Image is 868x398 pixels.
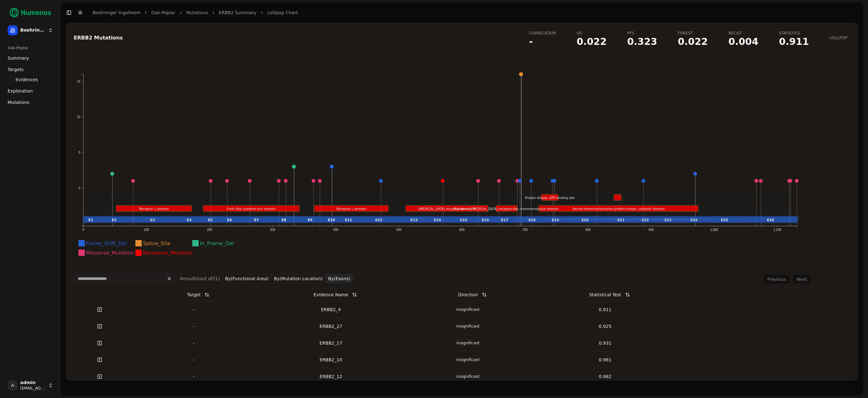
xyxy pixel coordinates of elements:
[5,97,56,107] a: Mutations
[86,240,127,247] text: Frame_Shift_Del
[180,276,198,281] span: 6 result s
[522,228,528,232] text: 700
[112,218,116,222] text: E2
[667,23,718,54] a: Forest0.022
[648,228,654,232] text: 900
[74,35,509,40] div: ERBB2 Mutations
[307,218,312,222] text: E9
[454,306,482,313] span: Insignificant
[219,9,257,16] a: ERBB2 Summary
[93,9,140,16] a: Boehringer Ingelheim
[200,240,234,247] text: In_Frame_Del
[83,228,84,232] text: 0
[721,218,728,222] text: E25
[265,357,397,363] div: ERBB2_10
[5,86,56,96] a: Exploration
[586,228,591,232] text: 800
[454,340,482,347] span: Insignificant
[779,31,809,36] span: Statistics
[227,218,232,222] text: E6
[5,64,56,75] a: Targets
[282,218,286,222] text: E8
[5,53,56,63] a: Summary
[642,218,649,222] text: E22
[573,207,665,211] text: Serine-threonine/tyrosine-protein kinase, catalytic domain
[8,55,29,61] span: Summary
[325,274,353,283] button: By(Exons)
[458,289,478,300] div: Direction
[501,218,508,222] text: E17
[265,340,397,346] div: ERBB2_17
[222,274,271,283] button: By(Functional Area)
[76,8,85,17] button: Toggle Dark Mode
[78,186,80,190] text: 0
[581,218,589,222] text: E20
[8,66,24,73] span: Targets
[328,218,335,222] text: E10
[678,37,708,46] span: 0.022
[128,357,260,363] div: -
[271,274,325,283] button: By(Mutation Location)
[345,218,352,222] text: E11
[20,380,46,386] span: admin
[88,218,93,222] text: E1
[829,35,847,40] span: Lollipop
[773,228,781,232] text: 1,100
[336,207,366,211] text: Receptor L-domain
[333,228,338,232] text: 400
[267,9,298,16] a: Lollipop Chart
[552,218,559,222] text: E19
[539,340,671,346] div: 0.931
[5,378,56,393] button: Aadmin[EMAIL_ADDRESS]
[454,323,482,330] span: Insignificant
[418,207,475,211] text: [MEDICAL_DATA] receptor domain 4
[65,8,73,17] button: Toggle Sidebar
[529,37,556,46] span: -
[454,207,559,211] text: Epidermal [MEDICAL_DATA] receptor-like, transmembrane domain
[539,357,671,363] div: 0.961
[779,37,809,46] span: 0.911
[13,75,48,84] a: Evidences
[187,289,201,300] div: Target
[710,228,718,232] text: 1,000
[728,31,759,36] span: Recist
[128,373,260,380] div: -
[529,218,536,222] text: E18
[77,115,81,119] text: 10
[143,240,170,247] text: Splice_Site
[539,323,671,329] div: 0.925
[77,80,81,83] text: 15
[128,323,260,329] div: -
[539,373,671,380] div: 0.982
[143,250,193,256] text: Nonsense_Mutation
[396,228,401,232] text: 500
[128,340,260,346] div: -
[8,99,29,106] span: Mutations
[539,306,671,313] div: 0.911
[5,23,56,38] button: Boehringer Ingelheim
[313,289,348,300] div: Evidence Name
[86,250,134,256] text: Missense_Mutation
[187,218,192,222] text: E4
[664,218,672,222] text: E23
[627,31,657,36] span: PFS
[459,228,465,232] text: 600
[678,31,708,36] span: Forest
[617,218,625,222] text: E21
[718,23,769,54] a: Recist0.004
[627,37,657,46] span: 0.323
[254,218,259,222] text: E7
[198,276,220,281] span: (out of 21 )
[617,23,667,54] a: PFS0.323
[8,88,33,94] span: Exploration
[265,373,397,380] div: ERBB2_12
[728,37,759,46] span: 0.004
[525,196,574,200] text: Protein kinase, ATP binding site
[375,218,382,222] text: E12
[690,218,697,222] text: E24
[186,9,208,16] a: Mutations
[150,218,155,222] text: E3
[577,31,607,36] span: OS
[454,356,482,363] span: Insignificant
[20,27,46,33] span: Boehringer Ingelheim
